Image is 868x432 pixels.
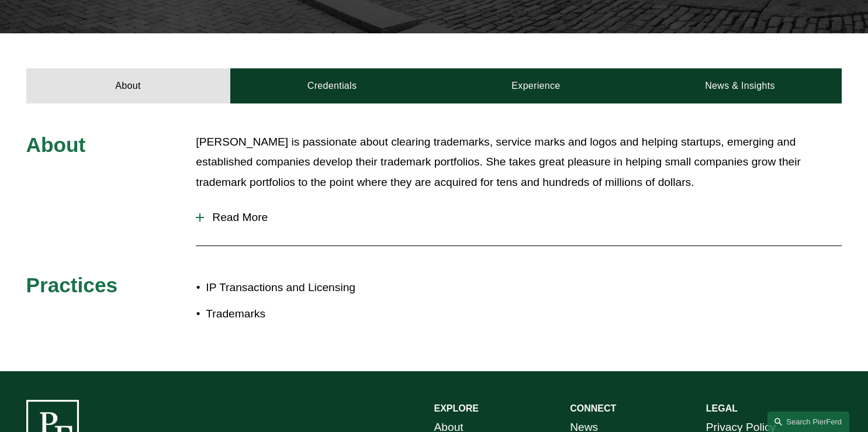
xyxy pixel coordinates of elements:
strong: EXPLORE [434,403,479,413]
a: About [26,68,230,103]
button: Read More [196,202,842,233]
span: Read More [204,211,842,224]
p: IP Transactions and Licensing [206,278,434,298]
p: [PERSON_NAME] is passionate about clearing trademarks, service marks and logos and helping startu... [196,132,842,193]
p: Trademarks [206,304,434,324]
a: Experience [434,68,638,103]
strong: CONNECT [570,403,616,413]
a: Credentials [230,68,434,103]
span: About [26,133,86,156]
span: Practices [26,274,118,296]
a: News & Insights [638,68,842,103]
a: Search this site [767,412,849,432]
strong: LEGAL [706,403,738,413]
